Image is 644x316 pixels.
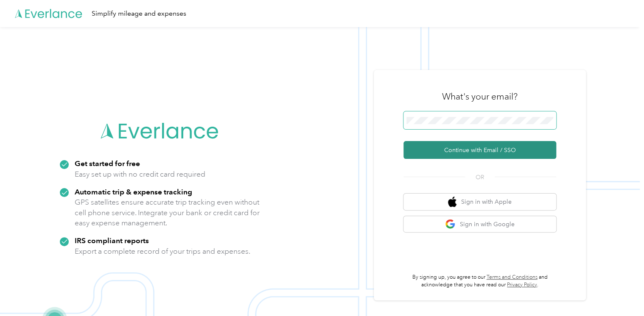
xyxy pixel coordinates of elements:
img: google logo [445,219,456,230]
a: Terms and Conditions [487,274,538,280]
a: Privacy Policy [507,282,537,288]
button: Continue with Email / SSO [403,141,556,159]
h3: What's your email? [442,91,518,103]
button: google logoSign in with Google [403,216,556,233]
button: apple logoSign in with Apple [403,194,556,210]
p: By signing up, you agree to our and acknowledge that you have read our . [403,274,556,288]
div: Simplify mileage and expenses [92,8,186,19]
span: OR [465,173,495,182]
strong: IRS compliant reports [75,236,149,245]
p: GPS satellites ensure accurate trip tracking even without cell phone service. Integrate your bank... [75,197,260,228]
p: Easy set up with no credit card required [75,169,205,180]
img: apple logo [448,197,456,207]
strong: Automatic trip & expense tracking [75,187,192,196]
p: Export a complete record of your trips and expenses. [75,246,250,257]
strong: Get started for free [75,159,140,168]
